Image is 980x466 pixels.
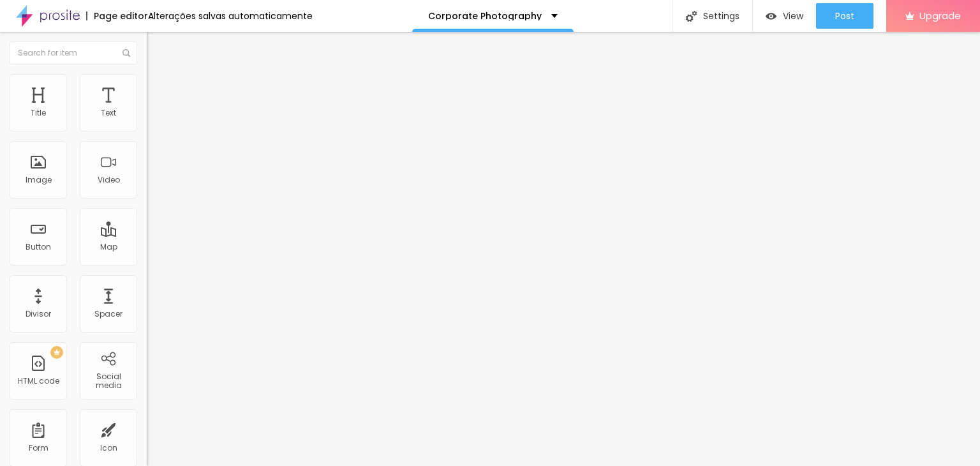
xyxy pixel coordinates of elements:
div: Divisor [26,310,51,319]
p: Corporate Photography [428,11,542,20]
button: Post [816,3,873,29]
img: view-1.svg [766,11,776,22]
img: Icons [122,49,130,57]
font: Text [101,107,116,118]
input: Search for item [10,41,137,64]
iframe: To enrich screen reader interactions, please activate Accessibility in Grammarly extension settings [147,32,980,466]
font: Map [100,241,117,252]
font: View [783,10,803,22]
font: Social media [96,371,122,391]
font: Spacer [94,308,122,319]
font: Page editor [94,10,148,22]
font: HTML code [18,375,59,386]
font: Image [26,174,52,185]
div: Alterações salvas automaticamente [148,11,313,20]
font: Upgrade [919,9,961,22]
font: Button [26,241,51,252]
button: View [753,3,816,29]
font: Settings [703,10,739,22]
img: Icons [686,11,697,22]
font: Post [835,10,854,22]
font: Form [29,442,48,453]
font: Icon [100,442,117,453]
font: Video [98,174,120,185]
font: Title [31,107,46,118]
